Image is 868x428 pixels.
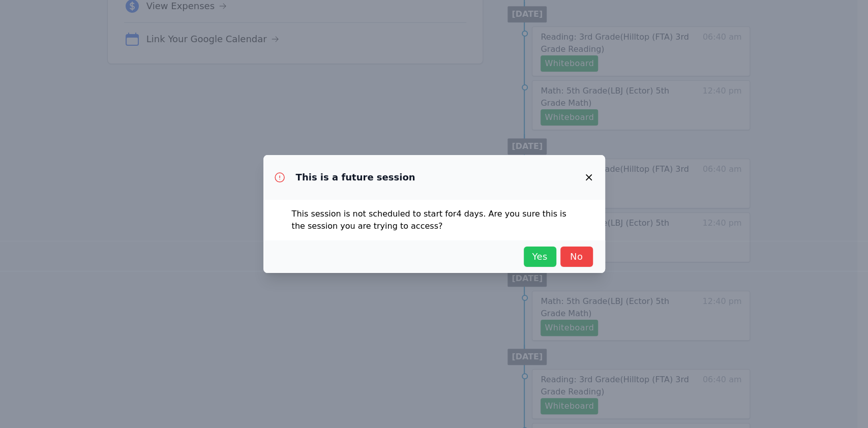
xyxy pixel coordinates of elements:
[565,250,588,264] span: No
[524,247,556,267] button: Yes
[560,247,593,267] button: No
[296,171,415,184] h3: This is a future session
[529,250,551,264] span: Yes
[292,208,577,232] p: This session is not scheduled to start for 4 days . Are you sure this is the session you are tryi...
